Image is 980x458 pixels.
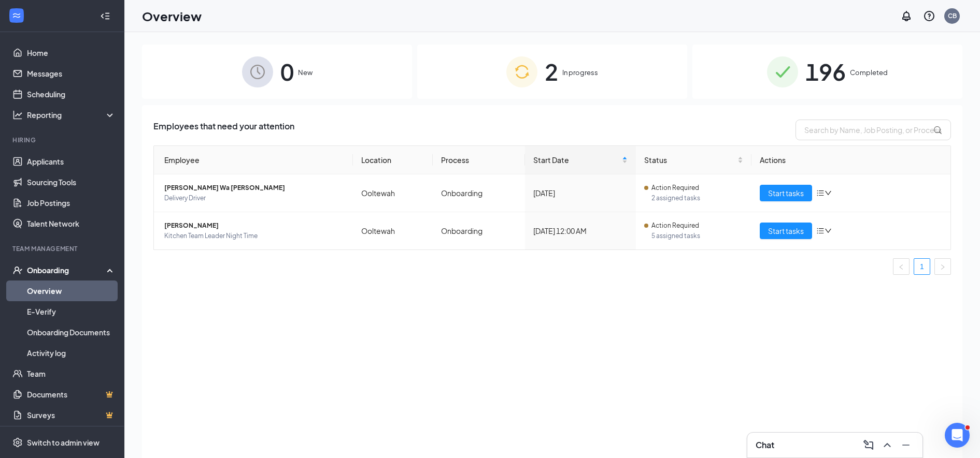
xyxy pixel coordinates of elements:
[154,146,353,174] th: Employee
[27,110,116,120] div: Reporting
[900,439,912,451] svg: Minimize
[881,439,893,451] svg: ChevronUp
[644,154,735,166] span: Status
[651,183,699,193] span: Action Required
[893,258,910,275] button: left
[12,437,23,448] svg: Settings
[164,220,345,231] span: [PERSON_NAME]
[27,343,116,363] a: Activity log
[433,146,525,174] th: Process
[164,183,345,193] span: [PERSON_NAME] Wa [PERSON_NAME]
[816,227,825,235] span: bars
[533,154,620,166] span: Start Date
[756,439,774,451] h3: Chat
[760,223,812,239] button: Start tasks
[164,231,345,241] span: Kitchen Team Leader Night Time
[948,11,957,20] div: CB
[12,244,113,253] div: Team Management
[768,187,804,199] span: Start tasks
[11,10,22,21] svg: WorkstreamLogo
[934,258,951,275] li: Next Page
[879,437,896,453] button: ChevronUp
[27,63,116,84] a: Messages
[825,189,832,197] span: down
[433,212,525,249] td: Onboarding
[27,172,116,193] a: Sourcing Tools
[164,193,345,203] span: Delivery Driver
[353,146,433,174] th: Location
[27,437,100,448] div: Switch to admin view
[433,174,525,212] td: Onboarding
[914,259,930,274] a: 1
[796,120,951,140] input: Search by Name, Job Posting, or Process
[945,423,970,448] iframe: Intercom live chat
[27,42,116,63] a: Home
[12,136,113,144] div: Hiring
[27,405,116,425] a: SurveysCrown
[893,258,910,275] li: Previous Page
[27,151,116,172] a: Applicants
[805,54,846,90] span: 196
[27,193,116,213] a: Job Postings
[768,225,804,237] span: Start tasks
[825,227,832,234] span: down
[27,265,107,275] div: Onboarding
[533,187,628,199] div: [DATE]
[850,67,888,78] span: Completed
[898,437,914,453] button: Minimize
[353,212,433,249] td: Ooltewah
[914,258,930,275] li: 1
[934,258,951,275] button: right
[27,301,116,322] a: E-Verify
[898,264,904,270] span: left
[816,189,825,197] span: bars
[100,11,110,21] svg: Collapse
[940,264,946,270] span: right
[142,7,202,25] h1: Overview
[153,120,294,140] span: Employees that need your attention
[27,213,116,234] a: Talent Network
[651,193,743,203] span: 2 assigned tasks
[651,231,743,241] span: 5 assigned tasks
[562,67,598,78] span: In progress
[12,110,23,120] svg: Analysis
[760,185,812,201] button: Start tasks
[27,363,116,384] a: Team
[923,10,935,22] svg: QuestionInfo
[12,265,23,275] svg: UserCheck
[900,10,913,22] svg: Notifications
[636,146,751,174] th: Status
[651,220,699,231] span: Action Required
[860,437,877,453] button: ComposeMessage
[280,54,294,90] span: 0
[862,439,875,451] svg: ComposeMessage
[545,54,558,90] span: 2
[27,84,116,105] a: Scheduling
[533,225,628,237] div: [DATE] 12:00 AM
[353,174,433,212] td: Ooltewah
[27,322,116,343] a: Onboarding Documents
[298,67,313,78] span: New
[27,280,116,301] a: Overview
[751,146,950,174] th: Actions
[27,384,116,405] a: DocumentsCrown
